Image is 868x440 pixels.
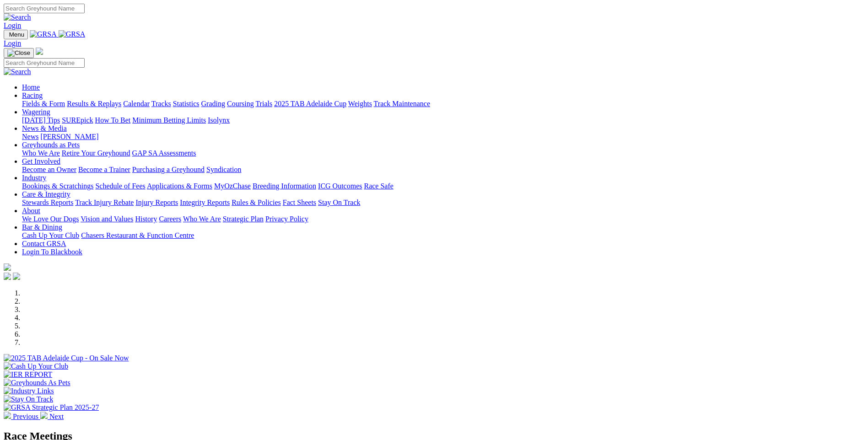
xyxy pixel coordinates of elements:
[173,100,199,107] a: Statistics
[183,215,221,223] a: Who We Are
[274,100,346,107] a: 2025 TAB Adelaide Cup
[67,100,121,107] a: Results & Replays
[374,100,430,107] a: Track Maintenance
[13,273,20,280] img: twitter.svg
[40,133,98,140] a: [PERSON_NAME]
[22,190,70,198] a: Care & Integrity
[4,273,11,280] img: facebook.svg
[151,100,171,107] a: Tracks
[22,231,864,240] div: Bar & Dining
[22,149,60,157] a: Who We Are
[4,13,31,21] img: Search
[4,58,85,68] input: Search
[22,124,67,132] a: News & Media
[62,116,93,124] a: SUREpick
[208,116,230,124] a: Isolynx
[132,116,206,124] a: Minimum Betting Limits
[81,215,133,223] a: Vision and Values
[227,100,254,107] a: Coursing
[214,182,251,190] a: MyOzChase
[206,166,241,173] a: Syndication
[364,182,393,190] a: Race Safe
[22,166,76,173] a: Become an Owner
[22,100,65,107] a: Fields & Form
[22,166,864,174] div: Get Involved
[232,199,281,206] a: Rules & Policies
[201,100,225,107] a: Grading
[4,68,31,76] img: Search
[4,395,53,403] img: Stay On Track
[22,215,79,223] a: We Love Our Dogs
[4,4,85,13] input: Search
[22,240,66,247] a: Contact GRSA
[36,48,43,55] img: logo-grsa-white.png
[81,231,194,239] a: Chasers Restaurant & Function Centre
[22,133,38,140] a: News
[4,21,21,29] a: Login
[4,362,68,370] img: Cash Up Your Club
[180,199,230,206] a: Integrity Reports
[22,199,864,207] div: Care & Integrity
[30,30,57,38] img: GRSA
[4,403,99,412] img: GRSA Strategic Plan 2025-27
[4,413,40,420] a: Previous
[4,370,52,379] img: IER REPORT
[135,199,178,206] a: Injury Reports
[318,199,360,206] a: Stay On Track
[22,100,864,108] div: Racing
[22,182,864,190] div: Industry
[22,182,93,190] a: Bookings & Scratchings
[22,215,864,223] div: About
[283,199,316,206] a: Fact Sheets
[22,91,43,99] a: Racing
[22,108,50,116] a: Wagering
[22,248,82,256] a: Login To Blackbook
[4,263,11,271] img: logo-grsa-white.png
[4,412,11,419] img: chevron-left-pager-white.svg
[4,30,28,39] button: Toggle navigation
[22,116,60,124] a: [DATE] Tips
[22,223,62,231] a: Bar & Dining
[62,149,130,157] a: Retire Your Greyhound
[95,182,145,190] a: Schedule of Fees
[348,100,372,107] a: Weights
[4,387,54,395] img: Industry Links
[22,83,40,91] a: Home
[75,199,134,206] a: Track Injury Rebate
[135,215,157,223] a: History
[22,149,864,157] div: Greyhounds as Pets
[13,413,38,420] span: Previous
[22,116,864,124] div: Wagering
[22,231,79,239] a: Cash Up Your Club
[22,199,73,206] a: Stewards Reports
[132,149,196,157] a: GAP SA Assessments
[95,116,131,124] a: How To Bet
[22,174,46,182] a: Industry
[265,215,308,223] a: Privacy Policy
[59,30,86,38] img: GRSA
[4,48,34,58] button: Toggle navigation
[22,141,80,149] a: Greyhounds as Pets
[22,157,60,165] a: Get Involved
[255,100,272,107] a: Trials
[78,166,130,173] a: Become a Trainer
[4,379,70,387] img: Greyhounds As Pets
[132,166,205,173] a: Purchasing a Greyhound
[223,215,264,223] a: Strategic Plan
[40,413,64,420] a: Next
[253,182,316,190] a: Breeding Information
[123,100,150,107] a: Calendar
[4,39,21,47] a: Login
[7,49,30,57] img: Close
[159,215,181,223] a: Careers
[4,354,129,362] img: 2025 TAB Adelaide Cup - On Sale Now
[22,207,40,215] a: About
[9,31,24,38] span: Menu
[22,133,864,141] div: News & Media
[49,413,64,420] span: Next
[147,182,212,190] a: Applications & Forms
[40,412,48,419] img: chevron-right-pager-white.svg
[318,182,362,190] a: ICG Outcomes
